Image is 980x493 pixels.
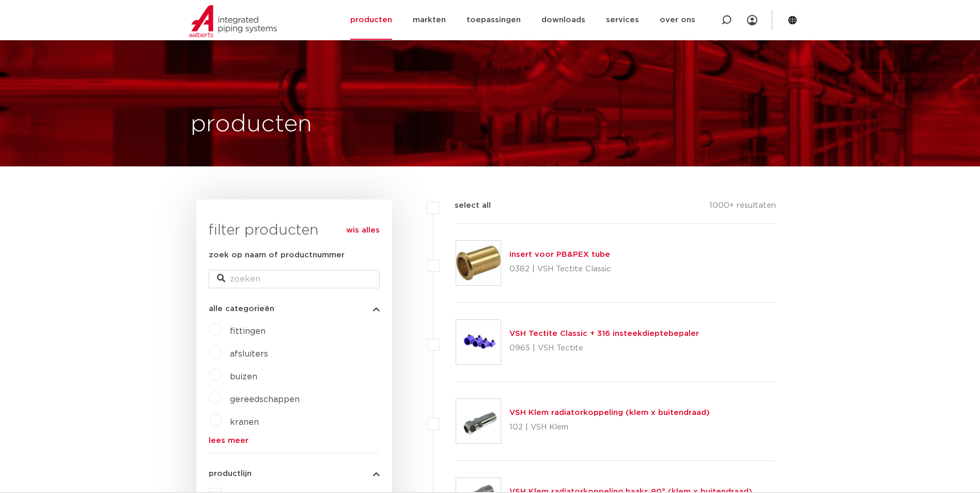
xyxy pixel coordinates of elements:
[230,373,257,381] a: buizen
[439,199,491,212] label: select all
[456,241,501,285] img: Thumbnail for Insert voor PB&PEX tube
[230,350,268,358] a: afsluiters
[209,437,380,444] a: lees meer
[230,395,300,404] a: gereedschappen
[509,261,611,278] p: 0382 | VSH Tectite Classic
[509,251,610,258] a: Insert voor PB&PEX tube
[209,220,380,241] h3: filter producten
[456,320,501,364] img: Thumbnail for VSH Tectite Classic + 316 insteekdieptebepaler
[209,470,380,477] button: productlijn
[230,327,266,335] a: fittingen
[509,330,699,337] a: VSH Tectite Classic + 316 insteekdieptebepaler
[209,270,380,288] input: zoeken
[509,409,710,417] a: VSH Klem radiatorkoppeling (klem x buitendraad)
[209,249,345,261] label: zoek op naam of productnummer
[456,399,501,443] img: Thumbnail for VSH Klem radiatorkoppeling (klem x buitendraad)
[509,340,699,357] p: 0965 | VSH Tectite
[230,418,259,426] a: kranen
[209,305,274,313] span: alle categorieën
[709,199,776,215] p: 1000+ resultaten
[191,108,312,141] h1: producten
[209,470,252,477] span: productlijn
[509,419,710,436] p: 102 | VSH Klem
[346,224,380,237] a: wis alles
[209,305,380,313] button: alle categorieën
